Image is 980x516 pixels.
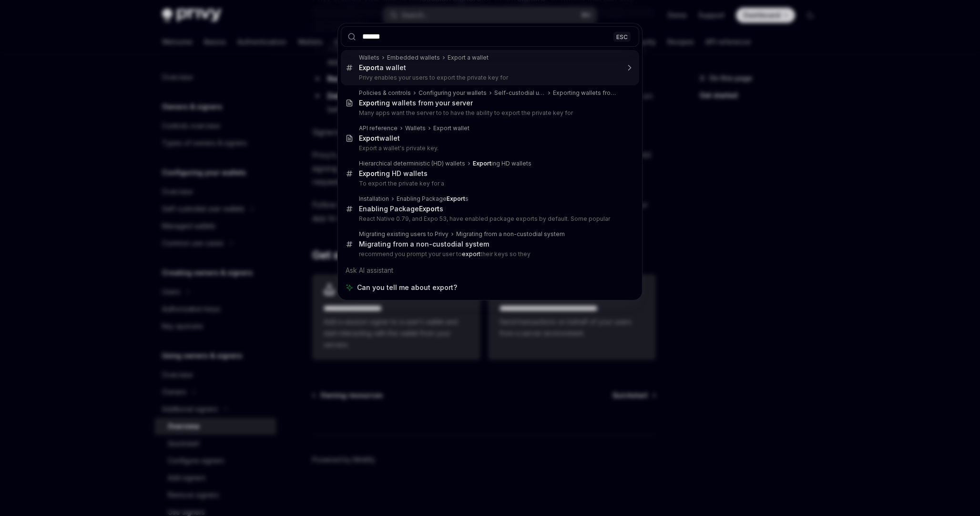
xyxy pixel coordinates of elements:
div: wallet [359,134,400,143]
div: Exporting wallets from your server [553,89,619,97]
b: Export [447,195,465,202]
b: Export [359,169,379,177]
div: ESC [613,31,631,41]
div: Enabling Package s [397,195,469,203]
span: Can you tell me about export? [357,283,457,292]
b: Export [359,99,379,107]
div: Hierarchical deterministic (HD) wallets [359,160,465,167]
div: ing HD wallets [359,169,428,178]
p: Export a wallet's private key. [359,144,619,152]
div: Self-custodial user wallets [494,89,545,97]
div: ing HD wallets [473,160,531,167]
div: Enabling Package s [359,205,443,213]
p: To export the private key for a [359,180,619,187]
b: export [462,250,480,258]
div: API reference [359,124,398,132]
div: Wallets [359,54,379,62]
div: Embedded wallets [387,54,440,62]
div: Ask AI assistant [341,262,639,279]
div: a wallet [359,63,406,72]
p: recommend you prompt your user to their keys so they [359,250,619,258]
div: Policies & controls [359,89,411,97]
p: React Native 0.79, and Expo 53, have enabled package exports by default. Some popular [359,215,619,223]
div: Installation [359,195,389,203]
b: Export [359,134,379,142]
p: Privy enables your users to export the private key for [359,74,619,82]
b: Export [419,205,439,213]
b: Export [473,160,491,167]
p: Many apps want the server to to have the ability to export the private key for [359,109,619,117]
div: Migrating existing users to Privy [359,230,449,238]
div: Migrating from a non-custodial system [359,240,489,248]
div: Configuring your wallets [419,89,487,97]
div: Export a wallet [448,54,489,62]
div: Export wallet [433,124,470,132]
div: Wallets [405,124,426,132]
div: Migrating from a non-custodial system [456,230,565,238]
div: ing wallets from your server [359,99,473,107]
b: Export [359,63,379,72]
